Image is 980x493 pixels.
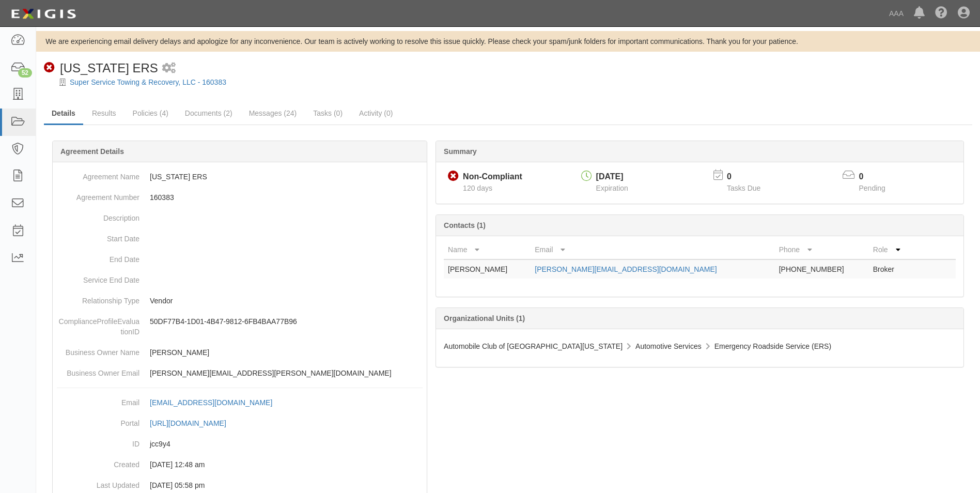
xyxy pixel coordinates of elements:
th: Name [444,240,531,259]
th: Email [531,240,774,259]
i: 2 scheduled workflows [162,63,176,74]
dt: Email [57,392,139,408]
dt: Service End Date [57,270,139,285]
i: Help Center - Complianz [935,7,947,20]
i: Non-Compliant [44,63,55,73]
dt: Agreement Number [57,187,139,203]
dt: Portal [57,413,139,428]
dd: [DATE] 12:48 am [57,454,423,475]
dt: ID [57,434,139,449]
p: [PERSON_NAME][EMAIL_ADDRESS][PERSON_NAME][DOMAIN_NAME] [150,368,423,378]
td: [PERSON_NAME] [444,259,531,279]
dt: Description [57,208,139,223]
dt: Business Owner Name [57,342,139,358]
b: Contacts (1) [444,221,486,229]
span: Pending [859,184,885,192]
div: [DATE] [596,171,628,183]
dd: 160383 [57,187,423,208]
div: We are experiencing email delivery delays and apologize for any inconvenience. Our team is active... [36,36,980,47]
dt: Last Updated [57,475,139,490]
span: Automotive Services [635,342,702,350]
dt: Relationship Type [57,290,139,306]
a: Super Service Towing & Recovery, LLC - 160383 [70,78,226,86]
th: Phone [775,240,869,259]
dt: Business Owner Email [57,363,139,378]
span: Emergency Roadside Service (ERS) [714,342,831,350]
p: 50DF77B4-1D01-4B47-9812-6FB4BAA77B96 [150,316,423,327]
b: Agreement Details [60,147,124,156]
img: logo-5460c22ac91f19d4615b14bd174203de0afe785f0fc80cf4dbbc73dc1793850b.png [8,5,79,23]
td: Broker [869,259,914,279]
span: Since 04/30/2025 [463,184,492,192]
span: Expiration [596,184,628,192]
p: 0 [727,171,773,183]
a: Documents (2) [177,103,240,124]
dd: Vendor [57,290,423,311]
div: Non-Compliant [463,171,522,183]
a: [URL][DOMAIN_NAME] [150,419,238,427]
dt: End Date [57,249,139,265]
b: Summary [444,147,477,156]
div: [EMAIL_ADDRESS][DOMAIN_NAME] [150,397,272,408]
a: Results [84,103,124,124]
b: Organizational Units (1) [444,314,525,322]
dt: Agreement Name [57,166,139,182]
a: [PERSON_NAME][EMAIL_ADDRESS][DOMAIN_NAME] [535,265,717,273]
a: Details [44,103,83,125]
a: Messages (24) [241,103,305,124]
a: Tasks (0) [305,103,350,124]
a: [EMAIL_ADDRESS][DOMAIN_NAME] [150,398,284,407]
a: Activity (0) [351,103,400,124]
dd: jcc9y4 [57,434,423,454]
span: Automobile Club of [GEOGRAPHIC_DATA][US_STATE] [444,342,623,350]
i: Non-Compliant [448,171,459,182]
a: AAA [884,3,909,24]
td: [PHONE_NUMBER] [775,259,869,279]
a: Policies (4) [125,103,176,124]
div: California ERS [44,59,158,77]
p: 0 [859,171,898,183]
dt: ComplianceProfileEvaluationID [57,311,139,337]
span: [US_STATE] ERS [60,61,158,75]
th: Role [869,240,914,259]
div: 52 [18,68,32,78]
dt: Created [57,454,139,470]
dt: Start Date [57,228,139,244]
span: Tasks Due [727,184,760,192]
p: [PERSON_NAME] [150,347,423,358]
dd: [US_STATE] ERS [57,166,423,187]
